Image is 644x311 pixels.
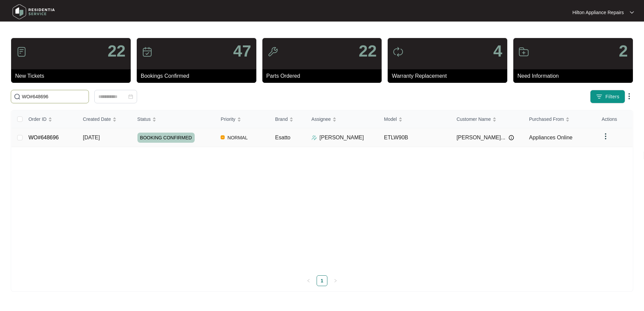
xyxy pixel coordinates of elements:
img: Vercel Logo [221,135,225,139]
li: Next Page [330,275,341,286]
span: Priority [221,115,235,123]
span: Brand [275,115,288,123]
span: Status [137,115,151,123]
a: 1 [317,276,327,286]
span: Purchased From [529,115,564,123]
th: Brand [270,110,306,128]
span: Created Date [83,115,111,123]
button: left [303,275,314,286]
span: Order ID [28,115,46,123]
th: Purchased From [524,110,596,128]
p: Warranty Replacement [392,72,507,80]
th: Assignee [306,110,379,128]
span: right [333,279,337,283]
p: 4 [493,43,502,59]
th: Actions [596,110,633,128]
th: Model [379,110,451,128]
p: 47 [233,43,251,59]
li: 1 [317,275,327,286]
p: Need Information [517,72,633,80]
img: icon [267,46,278,57]
p: New Tickets [15,72,131,80]
img: icon [16,46,27,57]
img: Assigner Icon [312,135,317,140]
img: icon [393,46,404,57]
input: Search by Order Id, Assignee Name, Customer Name, Brand and Model [22,93,86,100]
img: icon [518,46,529,57]
img: icon [142,46,153,57]
span: Appliances Online [529,135,573,140]
img: dropdown arrow [625,92,633,100]
span: Customer Name [456,115,491,123]
p: Parts Ordered [266,72,382,80]
td: ETLW90B [379,128,451,147]
span: BOOKING CONFIRMED [137,133,195,143]
th: Priority [215,110,270,128]
span: Assignee [312,115,331,123]
th: Customer Name [451,110,523,128]
span: NORMAL [225,134,250,142]
a: WO#648696 [28,135,59,140]
p: 22 [107,43,125,59]
span: [DATE] [83,135,100,140]
span: left [307,279,311,283]
img: dropdown arrow [630,11,634,14]
span: [PERSON_NAME]... [456,134,505,142]
p: [PERSON_NAME] [320,134,364,142]
img: Info icon [509,135,514,140]
th: Created Date [77,110,132,128]
p: 2 [619,43,628,59]
th: Status [132,110,216,128]
img: filter icon [596,93,603,100]
img: dropdown arrow [602,132,610,140]
p: Bookings Confirmed [141,72,256,80]
span: Esatto [275,135,290,140]
button: filter iconFilters [590,90,625,103]
p: Hilton Appliance Repairs [572,9,624,16]
img: search-icon [14,93,21,100]
p: 22 [359,43,377,59]
button: right [330,275,341,286]
li: Previous Page [303,275,314,286]
span: Filters [605,93,619,100]
th: Order ID [23,110,77,128]
img: residentia service logo [10,2,57,22]
span: Model [384,115,397,123]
